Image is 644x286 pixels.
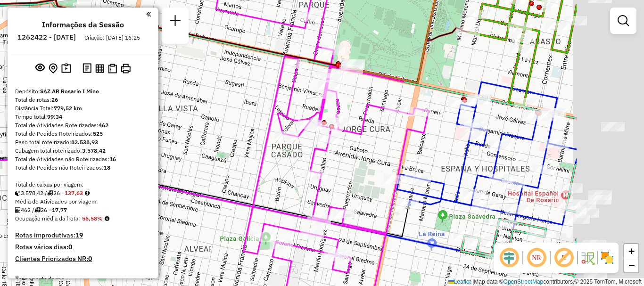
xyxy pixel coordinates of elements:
[119,62,132,75] button: Imprimir Rotas
[15,189,151,197] div: 3.578,42 / 26 =
[15,190,21,196] i: Cubagem total roteirizado
[65,189,83,196] strong: 137,63
[15,147,151,155] div: Cubagem total roteirizado:
[15,155,151,163] div: Total de Atividades não Roteirizadas:
[51,96,58,103] strong: 26
[600,250,615,265] img: Exibir/Ocultar setores
[628,259,635,271] span: −
[106,62,119,75] button: Visualizar Romaneio
[15,197,151,206] div: Média de Atividades por viagem:
[15,113,151,121] div: Tempo total:
[81,33,144,42] div: Criação: [DATE] 16:25
[166,11,185,33] a: Nova sessão e pesquisa
[624,244,638,258] a: Zoom in
[88,254,92,263] strong: 0
[99,122,108,129] strong: 462
[93,130,103,137] strong: 525
[614,11,633,30] a: Exibir filtros
[85,190,90,196] i: Meta Caixas/viagem: 266,08 Diferença: -128,45
[15,87,151,96] div: Depósito:
[68,243,72,251] strong: 0
[71,139,98,146] strong: 82.538,93
[105,216,109,221] em: Média calculada utilizando a maior ocupação (%Peso ou %Cubagem) de cada rota da sessão. Rotas cro...
[15,138,151,147] div: Peso total roteirizado:
[15,180,151,189] div: Total de caixas por viagem:
[82,147,106,154] strong: 3.578,42
[52,206,67,213] strong: 17,77
[448,278,471,285] a: Leaflet
[580,250,595,265] img: Fluxo de ruas
[47,61,59,76] button: Centralizar mapa no depósito ou ponto de apoio
[498,246,520,269] span: Ocultar deslocamento
[15,215,80,222] span: Ocupação média da frota:
[15,243,151,251] h4: Rotas vários dias:
[15,255,151,263] h4: Clientes Priorizados NR:
[15,130,151,138] div: Total de Pedidos Roteirizados:
[15,207,21,213] i: Total de Atividades
[59,61,73,76] button: Painel de Sugestão
[82,215,103,222] strong: 56,58%
[75,231,83,239] strong: 19
[446,278,644,286] div: Map data © contributors,© 2025 TomTom, Microsoft
[47,113,62,120] strong: 99:34
[47,190,53,196] i: Total de rotas
[15,231,151,239] h4: Rotas improdutivas:
[42,20,124,29] h4: Informações da Sessão
[34,207,41,213] i: Total de rotas
[15,206,151,214] div: 462 / 26 =
[504,278,544,285] a: OpenStreetMap
[54,105,82,112] strong: 779,52 km
[15,96,151,104] div: Total de rotas:
[81,61,93,76] button: Logs desbloquear sessão
[553,246,575,269] span: Exibir rótulo
[40,88,99,95] strong: SAZ AR Rosario I Mino
[15,121,151,130] div: Total de Atividades Roteirizadas:
[15,275,151,283] h4: Transportadoras
[17,33,76,41] h6: 1262422 - [DATE]
[628,245,635,257] span: +
[104,164,110,171] strong: 18
[15,163,151,172] div: Total de Pedidos não Roteirizados:
[15,104,151,113] div: Distância Total:
[525,246,548,269] span: Ocultar NR
[472,278,474,285] span: |
[33,61,47,76] button: Exibir sessão original
[624,258,638,272] a: Zoom out
[146,8,151,19] a: Clique aqui para minimizar o painel
[109,155,116,163] strong: 16
[93,62,106,74] button: Visualizar relatório de Roteirização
